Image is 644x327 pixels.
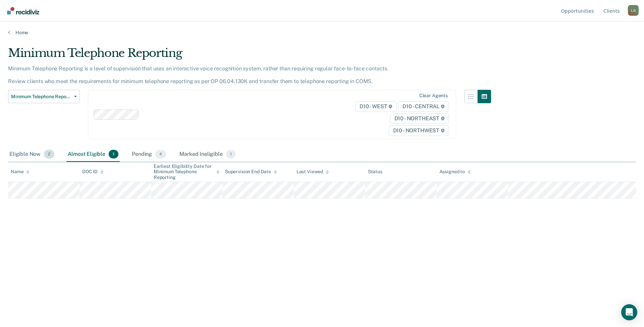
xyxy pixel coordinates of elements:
[8,90,80,103] button: Minimum Telephone Reporting
[130,147,167,162] div: Pending4
[226,150,236,158] span: 1
[66,147,120,162] div: Almost Eligible1
[11,169,30,175] div: Name
[621,304,637,320] div: Open Intercom Messenger
[355,101,397,112] span: D10 - WEST
[8,65,388,84] p: Minimum Telephone Reporting is a level of supervision that uses an interactive voice recognition ...
[178,147,237,162] div: Marked Ineligible1
[628,5,639,16] div: L G
[109,150,118,158] span: 1
[8,147,56,162] div: Eligible Now2
[419,93,448,99] div: Clear agents
[398,101,449,112] span: D10 - CENTRAL
[439,169,471,175] div: Assigned to
[8,29,636,36] a: Home
[628,5,639,16] button: Profile dropdown button
[82,169,104,175] div: DOC ID
[154,163,220,180] div: Earliest Eligibility Date for Minimum Telephone Reporting
[368,169,382,175] div: Status
[389,125,449,136] span: D10 - NORTHWEST
[11,94,71,100] span: Minimum Telephone Reporting
[390,113,449,124] span: D10 - NORTHEAST
[44,150,54,158] span: 2
[7,7,39,14] img: Recidiviz
[225,169,277,175] div: Supervision End Date
[8,46,491,65] div: Minimum Telephone Reporting
[155,150,166,158] span: 4
[297,169,329,175] div: Last Viewed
